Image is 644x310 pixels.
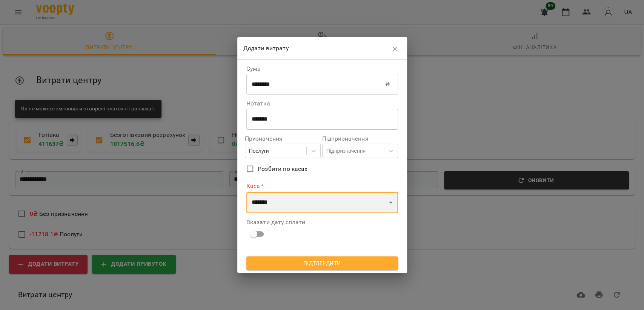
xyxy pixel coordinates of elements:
[246,181,398,190] label: Каса
[326,147,366,155] div: Підпризначення
[249,147,269,155] div: Послуги
[258,164,307,174] span: Розбити по касах
[246,101,398,107] label: Нотатка
[245,136,321,142] label: Призначення
[385,80,389,89] p: ₴
[246,219,398,225] label: Вказати дату сплати
[252,259,392,268] span: Підтвердити
[246,66,398,72] label: Сума
[322,136,398,142] label: Підпризначення
[243,43,388,54] h6: Додати витрату
[246,256,398,270] button: Підтвердити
